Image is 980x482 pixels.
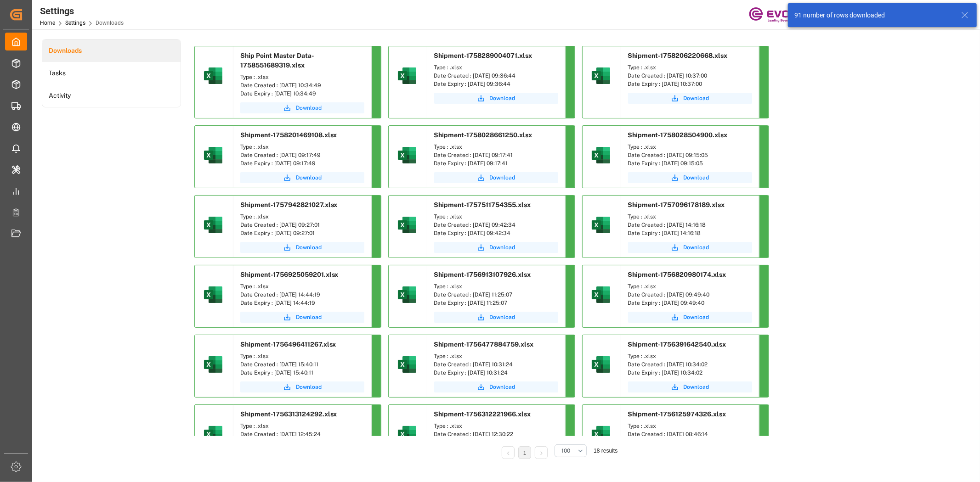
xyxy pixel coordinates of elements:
[240,131,337,139] span: Shipment-1758201469108.xlsx
[434,172,558,183] a: Download
[296,243,322,252] span: Download
[240,81,364,90] div: Date Created : [DATE] 10:34:49
[490,94,515,102] span: Download
[434,242,558,253] a: Download
[396,423,418,445] img: microsoft-excel-2019--v1.png
[749,7,809,23] img: Evonik-brand-mark-Deep-Purple-RGB.jpeg_1700498283.jpeg
[561,447,570,455] span: 100
[628,410,726,418] span: Shipment-1756125974326.xlsx
[684,313,709,321] span: Download
[240,352,364,360] div: Type : .xlsx
[434,282,558,291] div: Type : .xlsx
[202,214,224,236] img: microsoft-excel-2019--v1.png
[240,369,364,377] div: Date Expiry : [DATE] 15:40:11
[240,410,337,418] span: Shipment-1756313124292.xlsx
[434,229,558,237] div: Date Expiry : [DATE] 09:42:34
[240,52,314,69] span: Ship Point Master Data-1758551689319.xlsx
[590,65,612,87] img: microsoft-excel-2019--v1.png
[684,243,709,252] span: Download
[434,213,558,221] div: Type : .xlsx
[240,90,364,98] div: Date Expiry : [DATE] 10:34:49
[296,313,322,321] span: Download
[684,174,709,182] span: Download
[518,446,531,459] li: 1
[240,242,364,253] button: Download
[434,291,558,299] div: Date Created : [DATE] 11:25:07
[240,201,338,208] span: Shipment-1757942821027.xlsx
[590,423,612,445] img: microsoft-excel-2019--v1.png
[240,312,364,323] button: Download
[434,312,558,323] button: Download
[490,243,515,252] span: Download
[628,282,752,291] div: Type : .xlsx
[296,174,322,182] span: Download
[434,422,558,430] div: Type : .xlsx
[628,221,752,229] div: Date Created : [DATE] 14:16:18
[590,284,612,306] img: microsoft-excel-2019--v1.png
[396,65,418,87] img: microsoft-excel-2019--v1.png
[296,383,322,391] span: Download
[42,39,181,62] li: Downloads
[590,214,612,236] img: microsoft-excel-2019--v1.png
[628,80,752,88] div: Date Expiry : [DATE] 10:37:00
[40,4,124,18] div: Settings
[434,410,531,418] span: Shipment-1756312221966.xlsx
[628,143,752,151] div: Type : .xlsx
[240,299,364,307] div: Date Expiry : [DATE] 14:44:19
[240,381,364,392] button: Download
[240,271,339,278] span: Shipment-1756925059201.xlsx
[628,369,752,377] div: Date Expiry : [DATE] 10:34:02
[628,213,752,221] div: Type : .xlsx
[434,201,531,208] span: Shipment-1757511754355.xlsx
[590,144,612,166] img: microsoft-excel-2019--v1.png
[794,11,952,20] div: 91 number of rows downloaded
[240,229,364,237] div: Date Expiry : [DATE] 09:27:01
[628,312,752,323] button: Download
[42,62,181,84] a: Tasks
[202,284,224,306] img: microsoft-excel-2019--v1.png
[490,383,515,391] span: Download
[240,151,364,159] div: Date Created : [DATE] 09:17:49
[240,172,364,183] a: Download
[240,221,364,229] div: Date Created : [DATE] 09:27:01
[240,102,364,113] button: Download
[434,72,558,80] div: Date Created : [DATE] 09:36:44
[628,299,752,307] div: Date Expiry : [DATE] 09:49:40
[202,144,224,166] img: microsoft-excel-2019--v1.png
[42,84,181,107] a: Activity
[628,63,752,72] div: Type : .xlsx
[523,450,527,456] a: 1
[628,72,752,80] div: Date Created : [DATE] 10:37:00
[628,172,752,183] button: Download
[240,73,364,81] div: Type : .xlsx
[434,352,558,360] div: Type : .xlsx
[628,93,752,104] button: Download
[434,381,558,392] button: Download
[434,271,531,278] span: Shipment-1756913107926.xlsx
[396,353,418,376] img: microsoft-excel-2019--v1.png
[628,341,726,348] span: Shipment-1756391642540.xlsx
[240,360,364,369] div: Date Created : [DATE] 15:40:11
[628,271,726,278] span: Shipment-1756820980174.xlsx
[396,144,418,166] img: microsoft-excel-2019--v1.png
[434,93,558,104] button: Download
[434,80,558,88] div: Date Expiry : [DATE] 09:36:44
[434,151,558,159] div: Date Created : [DATE] 09:17:41
[628,159,752,168] div: Date Expiry : [DATE] 09:15:05
[202,423,224,445] img: microsoft-excel-2019--v1.png
[555,444,587,457] button: open menu
[628,131,728,139] span: Shipment-1758028504900.xlsx
[434,159,558,168] div: Date Expiry : [DATE] 09:17:41
[240,291,364,299] div: Date Created : [DATE] 14:44:19
[628,381,752,392] button: Download
[202,65,224,87] img: microsoft-excel-2019--v1.png
[684,94,709,102] span: Download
